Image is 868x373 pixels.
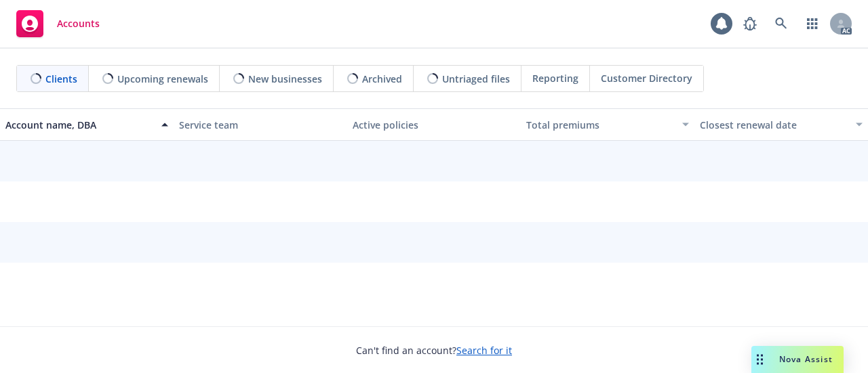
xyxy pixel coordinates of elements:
span: Accounts [57,18,100,29]
a: Search [768,10,795,37]
span: Untriaged files [442,72,510,86]
button: Closest renewal date [694,108,868,141]
div: Closest renewal date [700,118,848,132]
a: Search for it [456,344,512,357]
button: Nova Assist [751,346,844,373]
div: Total premiums [526,118,674,132]
button: Active policies [347,108,521,141]
span: Customer Directory [601,71,692,85]
a: Switch app [799,10,826,37]
div: Account name, DBA [5,118,153,132]
a: Accounts [11,5,105,43]
a: Report a Bug [736,10,764,37]
div: Service team [179,118,342,132]
span: Can't find an account? [356,343,512,357]
div: Active policies [353,118,515,132]
span: Reporting [532,71,578,85]
span: Archived [362,72,402,86]
span: Upcoming renewals [117,72,208,86]
span: Nova Assist [779,353,833,365]
div: Drag to move [751,346,768,373]
span: Clients [45,72,77,86]
button: Total premiums [521,108,694,141]
span: New businesses [248,72,322,86]
button: Service team [174,108,347,141]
